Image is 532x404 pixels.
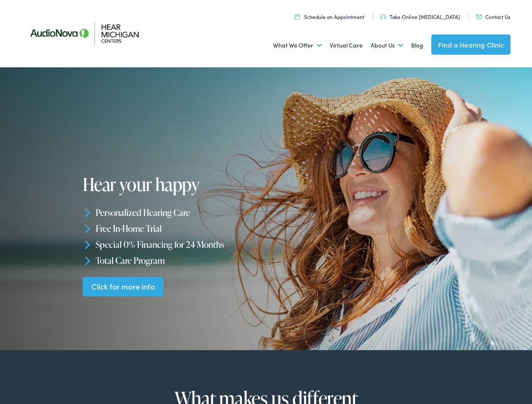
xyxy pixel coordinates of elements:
a: Take Online [MEDICAL_DATA] [380,13,460,20]
a: Virtual Care [330,30,363,61]
a: Find a Hearing Clinic [431,35,511,55]
li: Total Care Program [83,252,269,268]
li: Free In-Home Trial [83,221,269,237]
a: Blog [411,30,423,61]
a: Contact Us [476,13,510,20]
h1: Hear your happy [83,175,269,194]
a: Schedule an Appointment [295,13,364,20]
img: utility icon [295,14,300,19]
a: What We Offer [273,30,322,61]
li: Special 0% Financing for 24 Months [83,237,269,252]
img: utility icon [380,14,386,19]
li: Personalized Hearing Care [83,205,269,221]
a: About Us [371,30,403,61]
a: Click for more info [83,277,164,297]
img: utility icon [476,15,482,19]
